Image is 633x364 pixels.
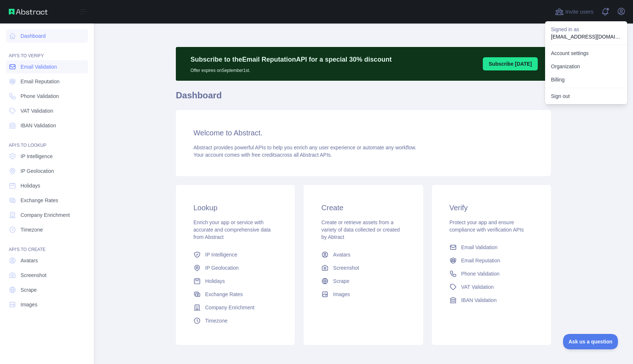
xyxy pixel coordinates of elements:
[21,286,37,294] span: Scrape
[6,298,88,311] a: Images
[447,254,536,267] a: Email Reputation
[565,8,593,16] span: Invite users
[21,107,53,114] span: VAT Validation
[449,203,533,213] h3: Verify
[205,304,255,311] span: Company Enrichment
[483,57,538,70] button: Subscribe [DATE]
[21,197,58,204] span: Exchange Rates
[21,257,38,264] span: Avatars
[21,167,54,175] span: IP Geolocation
[190,54,392,65] p: Subscribe to the Email Reputation API for a special 30 % discount
[333,251,350,258] span: Avatars
[193,145,417,150] span: Abstract provides powerful APIs to help you enrich any user experience or automate any workflow.
[190,274,280,288] a: Holidays
[318,261,408,274] a: Screenshot
[21,182,40,189] span: Holidays
[190,261,280,274] a: IP Geolocation
[461,244,497,251] span: Email Validation
[205,291,243,298] span: Exchange Rates
[447,241,536,254] a: Email Validation
[190,301,280,314] a: Company Enrichment
[545,60,627,73] a: Organization
[447,267,536,280] a: Phone Validation
[205,317,227,324] span: Timezone
[461,296,497,304] span: IBAN Validation
[551,33,621,40] p: [EMAIL_ADDRESS][DOMAIN_NAME]
[190,288,280,301] a: Exchange Rates
[318,248,408,261] a: Avatars
[545,73,627,86] button: Billing
[449,219,524,233] span: Protect your app and ensure compliance with verification APIs
[205,251,237,258] span: IP Intelligence
[21,226,43,233] span: Timezone
[21,301,37,308] span: Images
[318,274,408,288] a: Scrape
[21,122,56,129] span: IBAN Validation
[545,90,627,103] button: Sign out
[252,152,277,158] span: free credits
[6,283,88,296] a: Scrape
[193,219,271,240] span: Enrich your app or service with accurate and comprehensive data from Abstract
[563,334,618,349] iframe: Toggle Customer Support
[21,211,70,219] span: Company Enrichment
[6,119,88,132] a: IBAN Validation
[9,9,48,15] img: Abstract API
[6,179,88,192] a: Holidays
[6,269,88,282] a: Screenshot
[6,238,88,252] div: API'S TO CREATE
[461,283,494,291] span: VAT Validation
[6,104,88,117] a: VAT Validation
[205,277,225,285] span: Holidays
[333,264,359,272] span: Screenshot
[21,63,57,70] span: Email Validation
[205,264,239,272] span: IP Geolocation
[447,280,536,294] a: VAT Validation
[447,294,536,307] a: IBAN Validation
[6,223,88,236] a: Timezone
[333,291,350,298] span: Images
[6,90,88,103] a: Phone Validation
[21,92,59,100] span: Phone Validation
[190,65,392,73] p: Offer expires on September 1st.
[6,29,88,43] a: Dashboard
[193,128,533,138] h3: Welcome to Abstract.
[6,60,88,73] a: Email Validation
[190,248,280,261] a: IP Intelligence
[6,134,88,148] div: API'S TO LOOKUP
[461,270,500,277] span: Phone Validation
[6,194,88,207] a: Exchange Rates
[333,277,349,285] span: Scrape
[6,254,88,267] a: Avatars
[6,164,88,178] a: IP Geolocation
[6,75,88,88] a: Email Reputation
[21,153,53,160] span: IP Intelligence
[21,78,60,85] span: Email Reputation
[190,314,280,327] a: Timezone
[176,90,551,107] h1: Dashboard
[461,257,500,264] span: Email Reputation
[545,47,627,60] a: Account settings
[6,208,88,222] a: Company Enrichment
[321,203,405,213] h3: Create
[554,6,595,18] button: Invite users
[318,288,408,301] a: Images
[193,152,332,158] span: Your account comes with across all Abstract APIs.
[193,203,277,213] h3: Lookup
[321,219,400,240] span: Create or retrieve assets from a variety of data collected or created by Abtract
[6,150,88,163] a: IP Intelligence
[551,26,621,33] p: Signed in as
[6,44,88,59] div: API'S TO VERIFY
[21,272,47,279] span: Screenshot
